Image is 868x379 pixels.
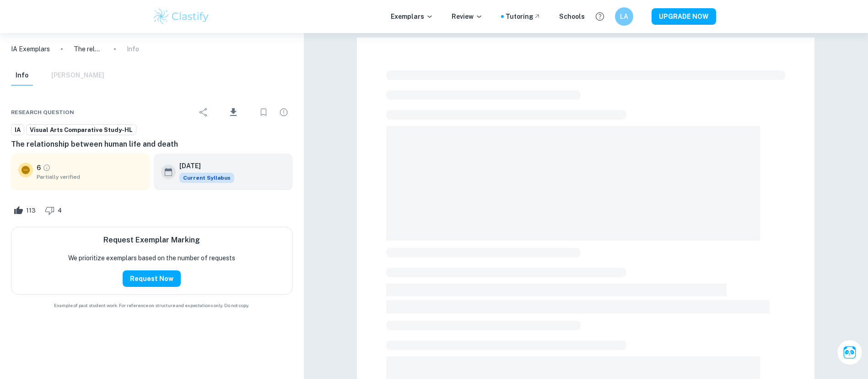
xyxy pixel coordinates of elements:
[559,11,585,22] a: Schools
[179,161,227,171] h6: [DATE]
[68,253,235,263] p: We prioritize exemplars based on the number of requests
[452,11,483,22] p: Review
[103,235,200,246] h6: Request Exemplar Marking
[11,139,293,150] h6: The relationship between human life and death
[37,173,143,181] span: Partially verified
[74,44,103,54] p: The relationship between human life and death
[11,302,293,309] span: Example of past student work. For reference on structure and expectations only. Do not copy.
[26,124,136,136] a: Visual Arts Comparative Study-HL
[127,44,139,54] p: Info
[506,11,541,22] a: Tutoring
[11,203,41,218] div: Like
[179,173,234,183] div: This exemplar is based on the current syllabus. Feel free to refer to it for inspiration/ideas wh...
[27,126,136,135] span: Visual Arts Comparative Study-HL
[11,124,24,136] a: IA
[11,126,24,135] span: IA
[215,100,253,124] div: Download
[11,44,50,54] a: IA Exemplars
[43,203,67,218] div: Dislike
[194,103,213,121] div: Share
[254,103,273,121] div: Bookmark
[652,8,716,25] button: UPGRADE NOW
[43,164,51,172] a: Grade partially verified
[37,163,41,173] p: 6
[123,270,181,287] button: Request Now
[11,108,74,116] span: Research question
[391,11,433,22] p: Exemplars
[275,103,293,121] div: Report issue
[11,66,33,86] button: Info
[619,11,629,22] h6: LA
[53,206,67,215] span: 4
[179,173,234,183] span: Current Syllabus
[21,206,41,215] span: 113
[152,7,210,26] img: Clastify logo
[837,340,863,365] button: Ask Clai
[615,7,633,26] button: LA
[592,9,608,24] button: Help and Feedback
